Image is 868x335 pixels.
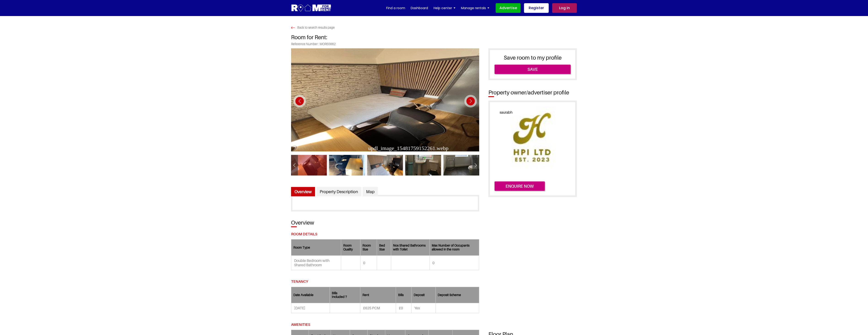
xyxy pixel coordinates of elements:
[291,322,479,327] h5: Amenities
[391,239,430,256] th: Nos Shared Bathrooms with Toilet
[486,89,577,96] h2: Property owner/advertiser profile
[377,239,391,256] th: Bed Size
[291,220,479,226] h3: Overview
[434,5,455,11] a: Help center
[464,95,477,107] div: Next slide
[330,287,360,303] th: Bills Included ?
[291,30,577,42] h1: Room for Rent:
[552,3,577,13] a: Log in
[472,160,479,171] div: Next slide
[386,5,405,11] a: Find a room
[360,255,377,270] td: 0
[396,303,412,313] td: £0
[291,4,332,12] img: Logo for Room for Rent, featuring a welcoming design with a house icon and modern typography
[430,239,479,256] th: Max Number of Occupants allowed in the room
[291,48,479,151] img: Photo 2 of located at Boston Ave, Coley Park, Reading RG1 6JU, UK
[291,279,479,284] h5: Tenancy
[495,65,571,74] a: Save
[411,5,428,11] a: Dashboard
[291,27,295,29] img: Search
[360,239,377,256] th: Room Size
[341,239,361,256] th: Room Quality
[291,239,341,256] th: Room Type
[436,287,479,303] th: Deposit Scheme
[291,187,315,197] a: Overview
[316,187,362,197] a: Property Description
[363,187,378,197] a: Map
[291,232,479,236] h5: Room Details
[291,255,341,270] td: Double Bedroom with Shared Bathroom
[291,26,335,30] a: Back to search results page
[360,303,396,313] td: £625 PCM
[430,255,479,270] td: 0
[360,287,396,303] th: Rent
[291,160,298,171] div: Previous slide
[412,287,436,303] th: Deposit
[461,5,489,11] a: Manage rentals
[495,55,571,61] h3: Save room to my profile
[291,145,449,151] div: updl_image_15481759152261.webp
[524,3,549,13] a: Register
[488,206,655,321] iframe: Advertisement
[291,42,577,48] span: Reference Number : MOR55662
[396,287,412,303] th: Bills
[496,3,521,13] a: Advertise
[293,95,306,107] div: Previous slide
[412,303,436,313] td: Yes
[496,108,516,116] span: saurabh
[291,287,330,303] th: Date Available
[495,181,545,191] button: Enquire now
[291,303,330,313] td: [DATE]
[495,107,571,172] img: Profile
